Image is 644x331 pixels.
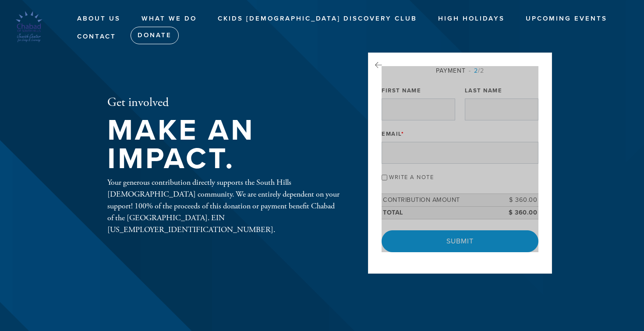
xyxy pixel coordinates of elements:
[107,95,340,110] h2: Get involved
[107,176,340,236] div: Your generous contribution directly supports the South Hills [DEMOGRAPHIC_DATA] community. We are...
[13,11,45,42] img: Untitled%20design%20%2817%29.png
[211,11,424,27] a: CKids [DEMOGRAPHIC_DATA] Discovery Club
[71,28,123,45] a: Contact
[135,11,203,27] a: What We Do
[432,11,511,27] a: High Holidays
[107,116,340,173] h1: Make an impact.
[131,27,179,44] a: Donate
[519,11,614,27] a: Upcoming Events
[71,11,127,27] a: About us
